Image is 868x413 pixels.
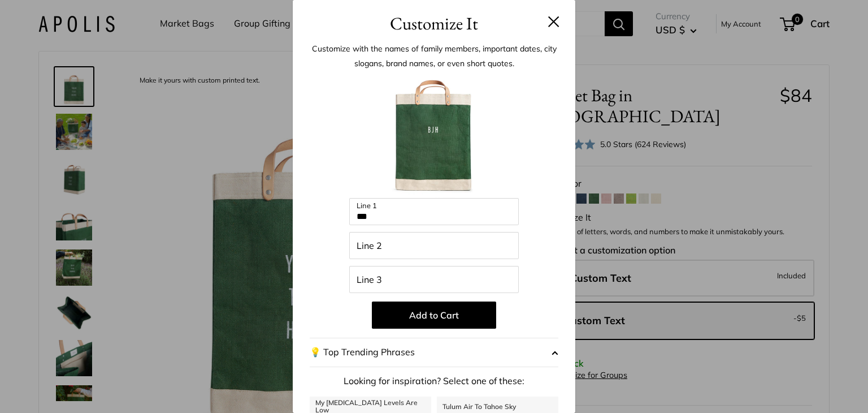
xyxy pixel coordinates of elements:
img: customizer-prod [372,74,496,198]
p: Customize with the names of family members, important dates, city slogans, brand names, or even s... [310,41,558,71]
button: Add to Cart [372,302,496,329]
button: 💡 Top Trending Phrases [310,338,558,367]
iframe: Sign Up via Text for Offers [9,370,121,404]
h3: Customize It [310,10,558,37]
p: Looking for inspiration? Select one of these: [310,373,558,390]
